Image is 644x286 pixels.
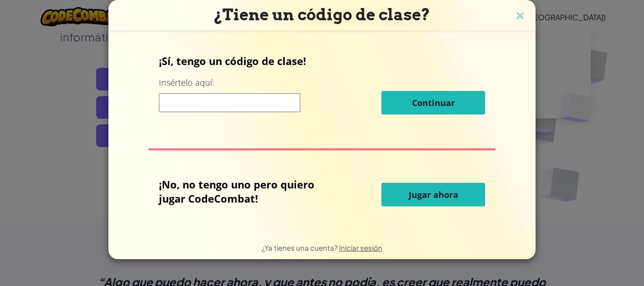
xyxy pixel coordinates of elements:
font: Insértelo aquí: [159,77,214,88]
button: Continuar [381,91,485,114]
font: Continuar [412,97,455,108]
font: ¿Ya tienes una cuenta? [262,243,338,252]
font: ¿Tiene un código de clase? [214,5,430,24]
font: Jugar ahora [409,189,458,200]
font: ¡Sí, tengo un código de clase! [159,54,306,68]
img: icono de cerrar [514,9,526,24]
a: Iniciar sesión [339,243,382,252]
font: ¡No, no tengo uno pero quiero jugar CodeCombat! [159,177,314,205]
button: Jugar ahora [381,183,485,206]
